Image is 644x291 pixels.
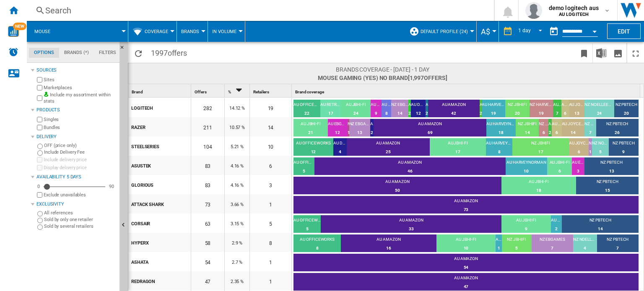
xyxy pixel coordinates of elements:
[314,157,506,177] td: AU AMAZON : 46 (55.42%)
[518,28,531,33] div: 1 day
[391,109,408,118] div: 14
[584,100,614,119] td: NZ NOELLEEMING : 24 (8.51%)
[252,84,291,97] div: Sort None
[320,100,341,119] td: AU RETRAVISION : 17 (6.03%)
[553,102,561,109] div: AU BIGW
[293,254,639,273] td: AU AMAZON : 54 (100%)
[505,109,530,118] div: 20
[607,23,641,39] button: Edit
[589,138,592,157] td: NZ EBGAMES : 1 (0.96%)
[44,149,116,155] label: Include Delivery Fee
[584,157,639,177] td: NZ PBTECH : 13 (15.66%)
[371,109,382,118] div: 9
[130,84,191,97] div: Sort None
[551,215,562,234] td: AU HARVEYNORMAN : 2 (3.17%)
[191,214,224,233] div: 63
[225,136,249,156] div: 5.21 %
[59,48,94,58] md-tab-item: Brands (*)
[195,90,206,94] span: Offers
[553,100,561,119] td: AU BIGW : 7 (2.48%)
[293,100,320,119] td: AU OFFICEWORKS : 22 (7.8%)
[191,136,224,156] div: 104
[31,21,124,42] div: Mouse
[428,102,480,109] div: AU AMAZON
[232,90,245,94] span: Sort Descending
[348,121,349,129] div: NZ THEWAREHOUSE
[506,160,547,167] div: AU HARVEYNORMAN
[293,160,314,167] div: AU OFFICEWORKS
[293,196,639,215] td: AU AMAZON : 73 (100%)
[477,21,499,42] md-menu: Currency
[293,129,328,137] div: 21
[430,138,486,157] td: AU JBHI-FI : 17 (16.35%)
[181,21,203,42] button: Brands
[333,140,347,148] div: AU DOMAYNE
[516,129,539,137] div: 14
[347,148,430,156] div: 25
[347,140,430,148] div: AU AMAZON
[552,119,561,138] td: AU BINGLEE : 6 (2.84%)
[501,179,576,186] div: AU JBHI-FI
[411,109,426,118] div: 12
[37,165,42,170] input: Display delivery price
[374,119,486,138] td: AU AMAZON : 69 (32.7%)
[482,109,505,118] div: 19
[512,138,569,157] td: NZ JBHIFI : 17 (16.35%)
[44,216,116,223] label: Sold by only one retailer
[212,21,241,42] button: In volume
[314,160,506,167] div: AU AMAZON
[480,109,482,118] div: 2
[576,43,592,63] button: Bookmark this report
[44,85,116,91] label: Marketplaces
[349,121,371,129] div: NZ EBGAMES
[333,148,347,156] div: 4
[191,98,224,117] div: 282
[250,117,291,136] div: 14
[486,138,512,157] td: AU HARVEYNORMAN : 8 (7.69%)
[293,140,333,148] div: AU OFFICEWORKS
[37,150,43,156] input: Include Delivery Fee
[501,215,551,234] td: AU JBHI-FI : 9 (14.29%)
[181,29,199,34] span: Brands
[349,119,371,138] td: NZ EBGAMES : 13 (6.16%)
[250,136,291,156] div: 10
[539,129,548,137] div: 6
[318,74,447,82] span: Mouse GAMING (YES) No brand
[293,138,333,157] td: AU OFFICEWORKS : 12 (11.54%)
[391,102,408,109] div: NZ EBGAMES
[225,98,249,117] div: 14.12 %
[501,177,576,196] td: AU JBHI-FI : 18 (21.69%)
[539,119,548,138] td: NZ HARVEYNORMAN : 6 (2.84%)
[320,102,341,109] div: AU RETRAVISION
[391,100,408,119] td: NZ EBGAMES : 14 (4.96%)
[44,210,116,216] label: All references
[168,49,187,57] span: offers
[584,167,639,175] div: 13
[212,29,236,34] span: In volume
[131,195,190,213] div: ATTACK SHARK
[411,102,426,109] div: AU DOMAYNE
[44,223,116,229] label: Sold by several retailers
[562,121,585,129] div: AU JOYCEMAYNE
[370,129,374,137] div: 2
[44,183,105,191] md-slider: Availability
[539,121,548,129] div: NZ HARVEYNORMAN
[37,77,42,82] input: Sites
[250,214,291,233] div: 5
[34,29,50,34] span: Mouse
[44,116,116,123] label: Singles
[609,140,639,148] div: NZ PBTECH
[35,183,42,190] div: 0
[592,140,609,148] div: NZ NOELLEEMING
[530,100,553,119] td: NZ HARVEYNORMAN : 19 (6.74%)
[589,148,592,156] div: 1
[569,100,585,119] td: AU JOYCEMAYNE : 13 (4.61%)
[44,142,116,149] label: OFF (price only)
[8,26,19,37] img: wise-card.svg
[430,140,486,148] div: AU JBHI-FI
[530,109,553,118] div: 19
[293,121,328,129] div: AU JBHI-FI
[426,100,428,119] td: AU KOGAN : 2 (0.71%)
[428,100,480,119] td: AU AMAZON : 42 (14.89%)
[596,129,639,137] div: 26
